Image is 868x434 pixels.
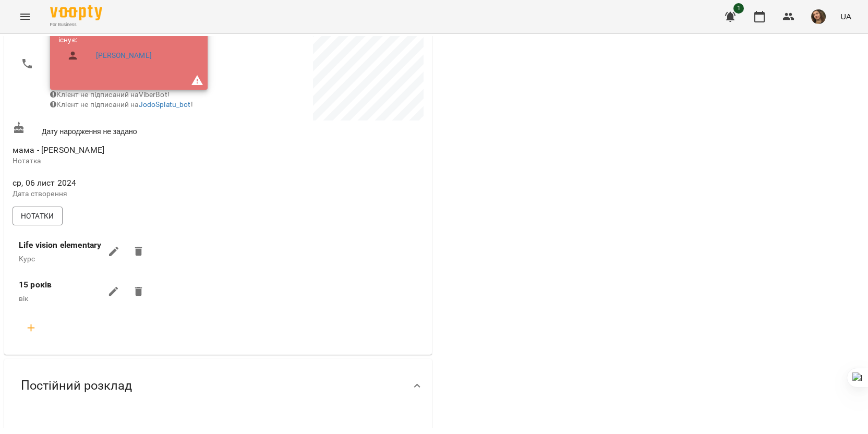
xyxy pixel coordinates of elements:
span: For Business [50,21,102,28]
button: Menu [13,4,38,29]
label: 15 років [19,279,52,291]
span: ср, 06 лист 2024 [13,177,216,189]
div: Постійний розклад [4,359,432,413]
span: UA [840,11,851,22]
img: Voopty Logo [50,5,102,20]
span: вік [19,294,28,303]
img: e02786069a979debee2ecc2f3beb162c.jpeg [811,9,826,24]
span: мама - [PERSON_NAME] [13,145,104,155]
span: Курс [19,255,35,263]
button: UA [836,7,855,26]
div: Дату народження не задано [10,119,218,139]
ul: Клієнт із цим номером телефону вже існує: [58,25,199,70]
a: JodoSplatu_bot [139,100,191,108]
span: Клієнт не підписаний на ! [50,100,193,108]
label: Life vision elementary [19,239,101,251]
span: 1 [733,3,744,14]
button: Нотатки [13,207,63,225]
span: Нотатки [21,210,54,222]
span: Клієнт не підписаний на ViberBot! [50,90,170,99]
a: [PERSON_NAME] [96,51,152,61]
span: Постійний розклад [21,378,132,394]
p: Нотатка [13,156,216,166]
p: Дата створення [13,189,216,199]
